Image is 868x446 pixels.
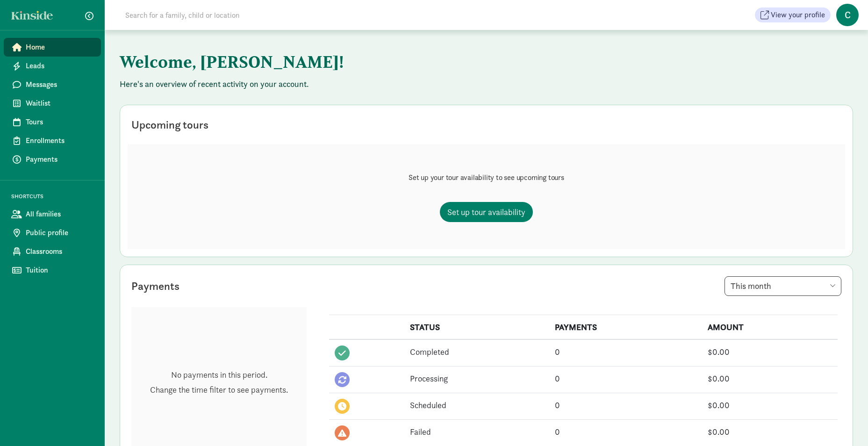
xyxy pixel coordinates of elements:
[447,206,525,218] span: Set up tour availability
[120,45,582,79] h1: Welcome, [PERSON_NAME]!
[702,315,838,340] th: AMOUNT
[26,135,93,146] span: Enrollments
[404,315,549,340] th: STATUS
[26,154,93,165] span: Payments
[26,246,93,257] span: Classrooms
[4,205,101,223] a: All families
[150,369,288,381] p: No payments in this period.
[26,42,93,53] span: Home
[555,372,696,385] div: 0
[4,57,101,75] a: Leads
[708,425,832,438] div: $0.00
[4,75,101,94] a: Messages
[120,79,853,90] p: Here's an overview of recent activity on your account.
[4,261,101,280] a: Tuition
[26,227,93,238] span: Public profile
[131,278,179,295] div: Payments
[26,116,93,128] span: Tours
[4,113,101,131] a: Tours
[555,399,696,411] div: 0
[708,399,832,411] div: $0.00
[549,315,702,340] th: PAYMENTS
[120,6,382,24] input: Search for a family, child or location
[708,345,832,358] div: $0.00
[4,131,101,150] a: Enrollments
[555,345,696,358] div: 0
[410,425,544,438] div: Failed
[555,425,696,438] div: 0
[836,4,859,26] span: C
[771,9,825,21] span: View your profile
[131,116,208,133] div: Upcoming tours
[26,60,93,72] span: Leads
[755,7,831,22] button: View your profile
[26,79,93,90] span: Messages
[4,94,101,113] a: Waitlist
[26,98,93,109] span: Waitlist
[150,384,288,396] p: Change the time filter to see payments.
[4,150,101,169] a: Payments
[410,345,544,358] div: Completed
[26,209,93,220] span: All families
[4,242,101,261] a: Classrooms
[26,265,93,276] span: Tuition
[409,172,564,183] p: Set up your tour availability to see upcoming tours
[4,223,101,242] a: Public profile
[4,38,101,57] a: Home
[410,399,544,411] div: Scheduled
[410,372,544,385] div: Processing
[440,202,533,222] a: Set up tour availability
[708,372,832,385] div: $0.00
